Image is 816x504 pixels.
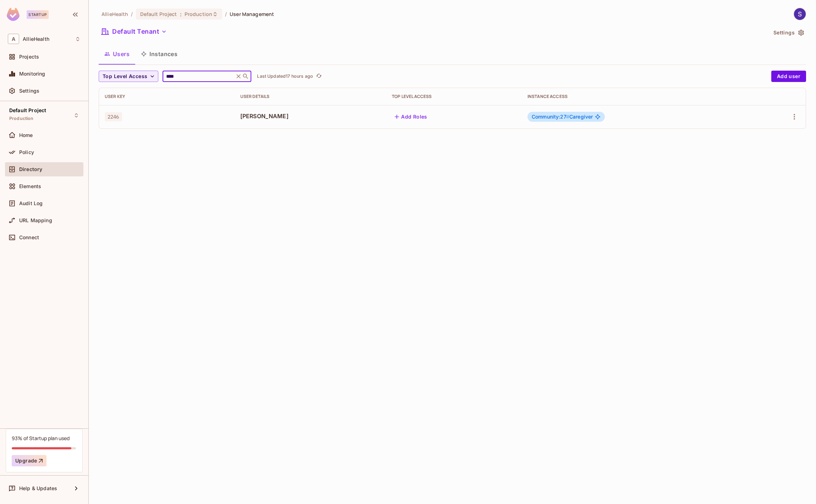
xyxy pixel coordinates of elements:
span: Workspace: AllieHealth [23,36,49,42]
span: Elements [19,183,41,189]
button: Settings [771,27,806,38]
span: A [8,34,19,44]
span: Production [185,11,212,17]
button: Users [99,45,135,63]
span: Monitoring [19,71,45,77]
p: Last Updated 17 hours ago [257,73,313,79]
li: / [225,11,227,17]
span: [PERSON_NAME] [240,112,380,120]
span: Directory [19,166,42,172]
li: / [131,11,133,17]
span: Audit Log [19,201,43,206]
span: User Management [230,11,274,17]
img: Stephen Morrison [794,8,806,20]
div: Top Level Access [392,94,516,99]
img: SReyMgAAAABJRU5ErkJggg== [7,8,20,21]
span: 2246 [105,112,122,121]
button: Add Roles [392,111,430,122]
span: Production [9,116,34,121]
span: Community:27 [532,114,569,120]
button: refresh [314,72,323,81]
span: refresh [316,73,322,80]
span: Top Level Access [103,72,147,81]
span: the active workspace [102,11,128,17]
button: Add user [771,71,806,82]
span: Caregiver [532,114,593,120]
button: Default Tenant [99,26,170,37]
span: Connect [19,235,39,240]
span: Help & Updates [19,486,57,491]
div: Startup [27,10,49,19]
span: # [566,114,569,120]
div: 93% of Startup plan used [12,435,70,442]
button: Instances [135,45,183,63]
div: User Key [105,94,229,99]
button: Upgrade [12,455,46,466]
span: Default Project [140,11,177,17]
div: Instance Access [527,94,742,99]
span: Default Project [9,108,46,113]
span: Home [19,132,33,138]
span: Projects [19,54,39,60]
div: User Details [240,94,380,99]
span: Policy [19,149,34,155]
span: Click to refresh data [313,72,323,81]
button: Top Level Access [99,71,158,82]
span: : [180,11,182,17]
span: Settings [19,88,39,94]
span: URL Mapping [19,218,52,223]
